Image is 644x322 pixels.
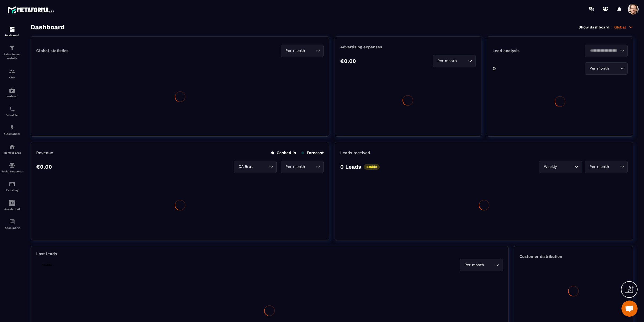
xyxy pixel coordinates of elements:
p: Advertising expenses [340,45,475,49]
a: formationformationDashboard [1,22,23,41]
p: Global [614,25,633,30]
a: Assistant AI [1,196,23,215]
p: €0.00 [340,58,356,64]
p: Accounting [1,226,23,229]
a: formationformationSales Funnel Website [1,41,23,64]
p: 0 [492,65,496,72]
p: Dashboard [1,34,23,37]
div: Search for option [585,62,628,75]
span: Weekly [543,164,558,170]
div: Search for option [433,55,476,67]
span: Per month [284,164,306,170]
p: Assistant AI [1,208,23,211]
p: CRM [1,76,23,79]
p: Member area [1,151,23,154]
p: Forecast [301,150,324,155]
img: formation [9,26,15,32]
div: Open chat [621,301,638,317]
p: €0.00 [36,164,52,170]
a: automationsautomationsWebinar [1,83,23,102]
a: emailemailE-mailing [1,177,23,196]
p: Customer distribution [519,254,628,259]
input: Search for option [306,164,315,170]
img: formation [9,45,15,51]
img: social-network [9,162,15,169]
input: Search for option [485,262,494,268]
span: Per month [463,262,485,268]
p: Global statistics [36,48,68,53]
p: Revenue [36,150,53,155]
img: automations [9,125,15,131]
a: automationsautomationsAutomations [1,121,23,139]
p: E-mailing [1,189,23,192]
p: Social Networks [1,170,23,173]
a: social-networksocial-networkSocial Networks [1,158,23,177]
input: Search for option [306,48,315,54]
p: Stable [39,262,55,268]
img: email [9,181,15,187]
div: Search for option [460,259,503,271]
div: Search for option [585,45,628,57]
p: Leads received [340,150,370,155]
input: Search for option [588,48,619,54]
img: formation [9,68,15,75]
h3: Dashboard [31,23,65,31]
img: accountant [9,219,15,225]
span: Per month [284,48,306,54]
span: Per month [436,58,458,64]
p: Cashed in [271,150,296,155]
a: accountantaccountantAccounting [1,215,23,233]
a: schedulerschedulerScheduler [1,102,23,121]
img: automations [9,87,15,93]
img: logo [8,5,56,15]
div: Search for option [585,161,628,173]
img: scheduler [9,106,15,112]
div: Search for option [281,161,324,173]
p: Lost leads [36,251,57,256]
div: Search for option [281,45,324,57]
div: Search for option [539,161,582,173]
p: 0 Leads [340,164,361,170]
input: Search for option [458,58,467,64]
a: formationformationCRM [1,64,23,83]
p: Webinar [1,95,23,98]
span: Per month [588,66,610,71]
p: Lead analysis [492,48,560,53]
input: Search for option [610,66,619,71]
input: Search for option [254,164,268,170]
input: Search for option [610,164,619,170]
p: Show dashboard : [579,25,612,29]
a: automationsautomationsMember area [1,139,23,158]
p: Scheduler [1,114,23,117]
span: Per month [588,164,610,170]
img: automations [9,143,15,150]
input: Search for option [558,164,573,170]
span: CA Brut [237,164,254,170]
p: Sales Funnel Website [1,53,23,60]
div: Search for option [234,161,277,173]
p: Automations [1,132,23,135]
p: Stable [364,164,380,170]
